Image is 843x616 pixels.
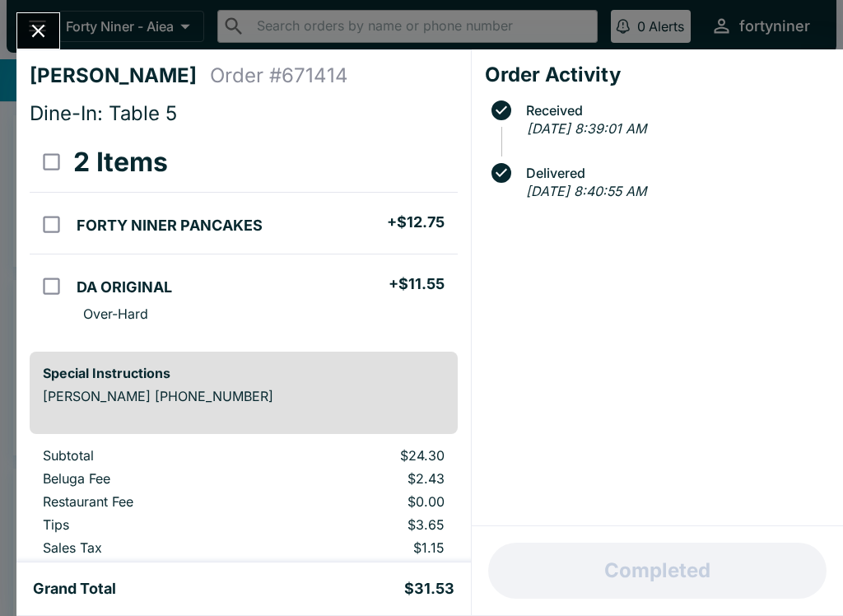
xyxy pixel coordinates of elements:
p: Tips [43,516,258,533]
p: [PERSON_NAME] [PHONE_NUMBER] [43,388,445,404]
em: [DATE] 8:40:55 AM [526,183,646,199]
h5: + $11.55 [389,274,445,294]
p: Beluga Fee [43,470,258,487]
table: orders table [30,447,458,562]
p: $1.15 [284,539,445,556]
h5: $31.53 [404,579,454,599]
p: Restaurant Fee [43,493,258,510]
h4: Order # 671414 [210,63,348,88]
span: Delivered [518,166,830,180]
h4: [PERSON_NAME] [30,63,210,88]
p: Sales Tax [43,539,258,556]
p: $2.43 [284,470,445,487]
p: $3.65 [284,516,445,533]
p: Subtotal [43,447,258,464]
h6: Special Instructions [43,365,445,381]
h3: 2 Items [73,146,168,179]
h5: + $12.75 [387,212,445,232]
p: Over-Hard [83,306,148,322]
p: $24.30 [284,447,445,464]
h5: DA ORIGINAL [77,278,172,297]
h4: Order Activity [485,63,830,87]
span: Dine-In: Table 5 [30,101,177,125]
p: $0.00 [284,493,445,510]
em: [DATE] 8:39:01 AM [527,120,646,137]
h5: FORTY NINER PANCAKES [77,216,263,236]
span: Received [518,103,830,118]
h5: Grand Total [33,579,116,599]
table: orders table [30,133,458,338]
button: Close [17,13,59,49]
